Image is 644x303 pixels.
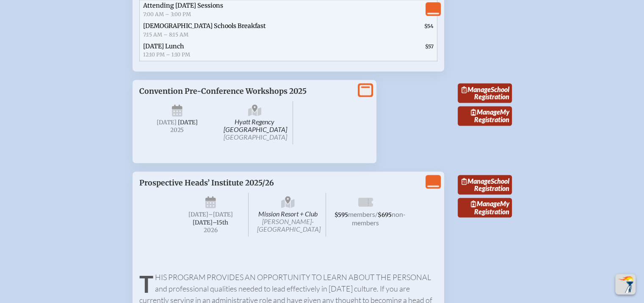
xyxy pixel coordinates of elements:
[143,42,184,50] span: [DATE] Lunch
[143,11,191,17] span: 7:00 AM – 3:00 PM
[617,276,634,293] img: To the top
[143,51,190,58] span: 12:10 PM – 1:10 PM
[139,87,307,96] span: Convention Pre-Conference Workshops 2025
[462,177,491,185] span: Manage
[188,210,208,218] span: [DATE]
[615,274,636,295] button: Scroll Top
[471,108,500,116] span: Manage
[257,217,321,233] span: [PERSON_NAME]-[GEOGRAPHIC_DATA]
[458,83,512,103] a: ManageSchool Registration
[334,211,348,218] span: $595
[224,133,287,141] span: [GEOGRAPHIC_DATA]
[458,175,512,194] a: ManageSchool Registration
[458,198,512,217] a: ManageMy Registration
[424,23,434,29] span: $54
[180,227,242,233] span: 2026
[143,2,223,9] span: Attending [DATE] Sessions
[139,178,274,188] span: Prospective Heads’ Institute 2025/26
[378,211,392,218] span: $695
[193,219,228,226] span: [DATE]–⁠15th
[462,85,491,93] span: Manage
[208,210,233,218] span: –[DATE]
[157,119,177,126] span: [DATE]
[458,106,512,126] a: ManageMy Registration
[146,127,209,133] span: 2025
[375,210,378,218] span: /
[143,31,188,38] span: 7:15 AM – 8:15 AM
[178,119,198,126] span: [DATE]
[143,22,266,30] span: [DEMOGRAPHIC_DATA] Schools Breakfast
[217,101,293,144] span: Hyatt Regency [GEOGRAPHIC_DATA]
[471,199,500,208] span: Manage
[348,210,375,218] span: members
[425,43,434,50] span: $57
[250,193,326,236] span: Mission Resort + Club
[352,210,406,226] span: non-members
